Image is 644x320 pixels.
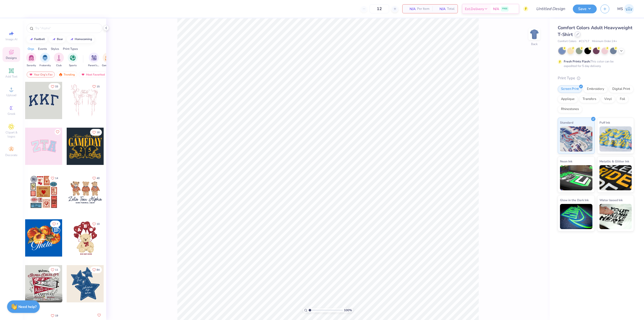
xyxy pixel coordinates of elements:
[63,47,78,51] div: Print Types
[75,38,92,41] div: homecoming
[55,85,58,88] span: 33
[51,47,59,51] div: Styles
[69,64,77,67] span: Sports
[617,6,623,12] span: MS
[26,53,36,67] div: filter for Sorority
[68,53,78,67] div: filter for Sports
[493,6,499,12] span: N/A
[5,153,17,157] span: Decorate
[90,83,102,90] button: Like
[67,35,94,43] button: homecoming
[90,266,102,273] button: Like
[29,38,33,41] img: trend_line.gif
[56,72,77,78] div: Trending
[564,59,590,63] strong: Fresh Prints Flash:
[49,266,60,273] button: Like
[435,6,446,12] span: N/A
[447,6,455,12] span: Total
[560,197,589,203] span: Glow in the Dark Ink
[91,55,97,61] img: Parent's Weekend Image
[579,95,599,103] div: Transfers
[599,159,629,164] span: Metallic & Glitter Ink
[26,53,36,67] button: filter button
[584,85,608,93] div: Embroidery
[97,131,100,134] span: 18
[6,56,17,60] span: Designs
[406,6,416,12] span: N/A
[599,126,632,152] img: Puff Ink
[344,308,352,312] span: 100 %
[18,304,36,309] strong: Need help?
[54,53,64,67] div: filter for Club
[55,129,61,135] button: Like
[56,55,62,61] img: Club Image
[68,53,78,67] button: filter button
[560,159,572,164] span: Neon Ink
[56,64,62,67] span: Club
[35,26,99,31] input: Try "Alpha"
[79,72,107,78] div: Most Favorited
[33,294,54,297] span: [PERSON_NAME]
[502,7,507,11] span: FREE
[532,4,569,14] input: Untitled Design
[81,73,85,76] img: most_fav.gif
[529,29,539,39] img: Back
[592,39,617,44] span: Minimum Order: 24 +
[599,120,610,125] span: Puff Ink
[39,53,51,67] div: filter for Fraternity
[558,39,576,44] span: Comfort Colors
[560,165,592,190] img: Neon Ink
[49,175,60,182] button: Like
[599,165,632,190] img: Metallic & Glitter Ink
[3,130,20,138] span: Clipart & logos
[560,204,592,229] img: Glow in the Dark Ink
[90,221,102,227] button: Like
[28,47,34,51] div: Orgs
[560,126,592,152] img: Standard
[558,95,578,103] div: Applique
[70,55,76,61] img: Sports Image
[97,269,100,271] span: 84
[28,55,34,61] img: Sorority Image
[90,175,102,182] button: Like
[560,120,573,125] span: Standard
[88,53,100,67] div: filter for Parent's Weekend
[88,64,100,67] span: Parent's Weekend
[90,129,102,136] button: Like
[609,85,633,93] div: Digital Print
[29,73,33,76] img: most_fav.gif
[97,223,100,225] span: 10
[564,59,626,68] div: This color can be expedited for 5 day delivery.
[102,64,113,67] span: Game Day
[617,95,628,103] div: Foil
[42,55,48,61] img: Fraternity Image
[57,38,63,41] div: bear
[33,298,60,301] span: Alpha Delta Pi, [GEOGRAPHIC_DATA][US_STATE] at [GEOGRAPHIC_DATA]
[558,105,582,113] div: Rhinestones
[558,85,582,93] div: Screen Print
[558,25,632,38] span: Comfort Colors Adult Heavyweight T-Shirt
[102,53,113,67] div: filter for Game Day
[55,177,58,180] span: 14
[59,73,63,76] img: trending.gif
[27,72,55,78] div: Your Org's Fav
[8,112,15,116] span: Greek
[558,75,634,81] div: Print Type
[617,4,634,14] a: MS
[96,312,102,318] button: Like
[102,53,113,67] button: filter button
[27,64,36,67] span: Sorority
[6,37,17,41] span: Image AI
[5,75,17,79] span: Add Text
[465,6,484,12] span: Est. Delivery
[601,95,615,103] div: Vinyl
[55,269,58,271] span: 11
[49,35,65,43] button: bear
[97,85,100,88] span: 15
[70,38,74,41] img: trend_line.gif
[6,93,16,97] span: Upload
[52,38,56,41] img: trend_line.gif
[88,53,100,67] button: filter button
[599,204,632,229] img: Water based Ink
[531,42,538,46] div: Back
